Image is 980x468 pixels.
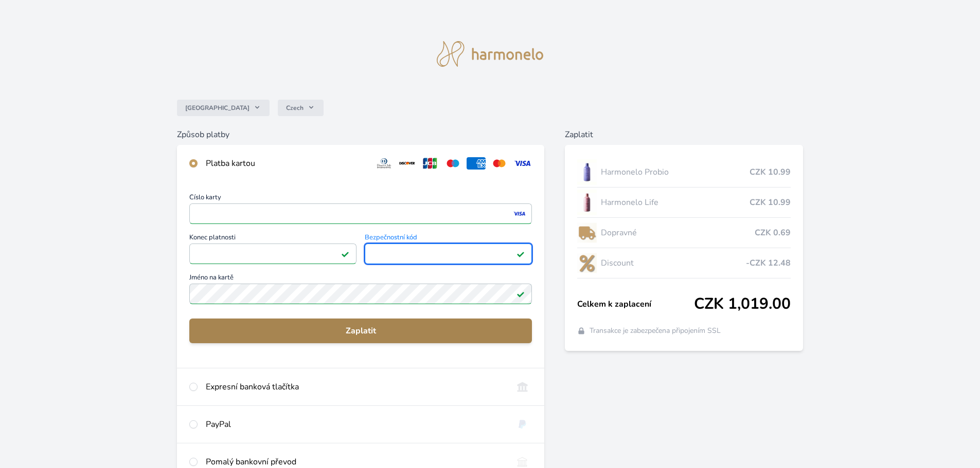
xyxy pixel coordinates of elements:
[516,250,525,258] img: Platné pole
[750,166,791,178] span: CZK 10.99
[577,250,597,276] img: discount-lo.png
[206,381,505,393] div: Expresní banková tlačítka
[601,257,746,269] span: Discount
[512,209,526,218] img: visa
[365,234,532,244] span: Bezpečnostní kód
[194,247,352,261] iframe: Iframe pro datum vypršení platnosti
[750,196,791,209] span: CZK 10.99
[513,456,532,468] img: bankTransfer_IBAN.svg
[194,207,527,221] iframe: Iframe pro číslo karty
[278,100,324,116] button: Czech
[577,220,597,246] img: delivery-lo.png
[206,456,505,468] div: Pomalý bankovní převod
[516,290,525,298] img: Platné pole
[601,227,755,239] span: Dopravné
[590,326,721,336] span: Transakce je zabezpečena připojením SSL
[189,234,357,244] span: Konec platnosti
[206,157,366,170] div: Platba kartou
[198,325,524,337] span: Zaplatit
[421,157,440,170] img: jcb.svg
[565,128,803,141] h6: Zaplatit
[513,381,532,393] img: onlineBanking_CZ.svg
[467,157,486,170] img: amex.svg
[375,157,394,170] img: diners.svg
[443,157,462,170] img: maestro.svg
[398,157,417,170] img: discover.svg
[490,157,509,170] img: mc.svg
[513,418,532,430] img: paypal.svg
[177,128,544,141] h6: Způsob platby
[513,157,532,170] img: visa.svg
[185,104,250,112] span: [GEOGRAPHIC_DATA]
[206,418,505,430] div: PayPal
[369,247,527,261] iframe: Iframe pro bezpečnostní kód
[601,166,750,178] span: Harmonelo Probio
[189,319,532,343] button: Zaplatit
[189,284,532,304] input: Jméno na kartěPlatné pole
[577,190,597,215] img: CLEAN_LIFE_se_stinem_x-lo.jpg
[746,257,791,269] span: -CZK 12.48
[189,194,532,203] span: Číslo karty
[755,227,791,239] span: CZK 0.69
[577,298,694,310] span: Celkem k zaplacení
[437,41,544,67] img: logo.svg
[286,104,304,112] span: Czech
[341,250,349,258] img: Platné pole
[189,274,532,284] span: Jméno na kartě
[177,100,270,116] button: [GEOGRAPHIC_DATA]
[601,196,750,209] span: Harmonelo Life
[577,159,597,185] img: CLEAN_PROBIO_se_stinem_x-lo.jpg
[694,295,791,313] span: CZK 1,019.00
